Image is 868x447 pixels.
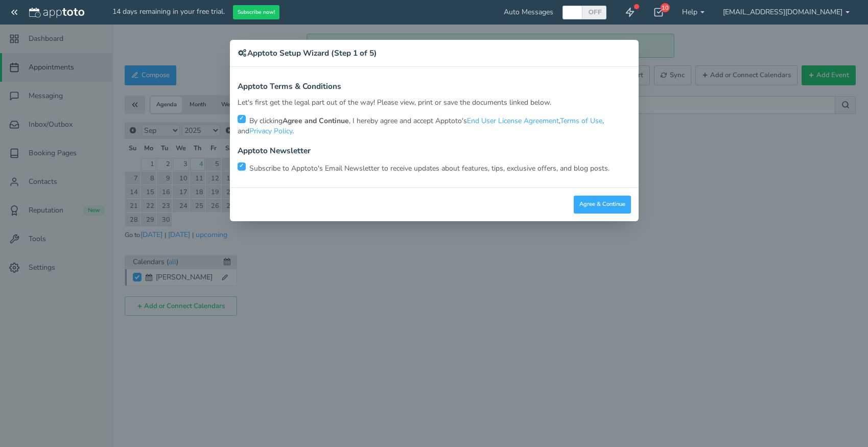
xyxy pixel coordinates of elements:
a: Terms of Use [560,116,602,126]
button: Agree & Continue [574,196,631,214]
a: End User License Agreement [467,116,559,126]
h4: Apptoto Terms & Conditions [238,82,631,91]
h4: Apptoto Newsletter [238,147,631,155]
p: Subscribe to Apptoto's Email Newsletter to receive updates about features, tips, exclusive offers... [238,161,631,174]
h4: Apptoto Setup Wizard (Step 1 of 5) [238,48,631,59]
strong: Agree and Continue [283,116,349,126]
p: By clicking , I hereby agree and accept Apptoto's , , and . [238,114,631,136]
a: Privacy Policy [249,126,292,136]
p: Let's first get the legal part out of the way! Please view, print or save the documents linked be... [238,98,631,108]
